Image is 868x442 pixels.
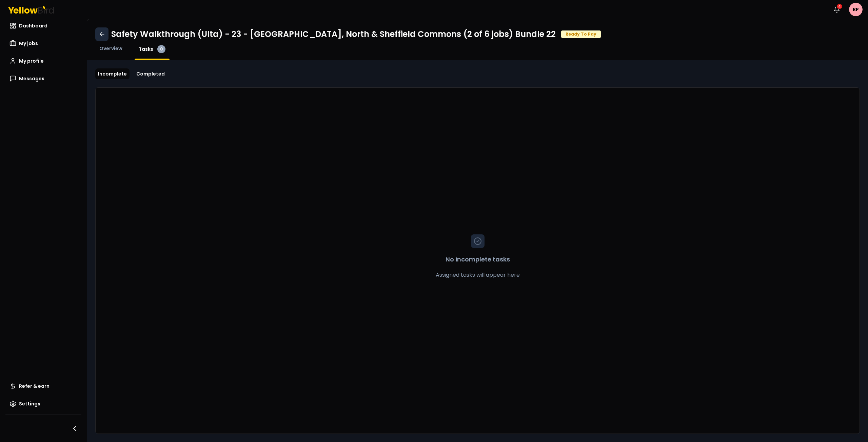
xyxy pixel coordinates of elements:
[436,271,520,279] p: Assigned tasks will appear here
[95,68,130,79] a: Incomplete
[134,68,167,79] a: Completed
[5,37,81,50] a: My jobs
[19,400,40,407] span: Settings
[111,29,556,40] h1: Safety Walkthrough (Ulta) - 23 - [GEOGRAPHIC_DATA], North & Sheffield Commons (2 of 6 jobs) Bundl...
[19,22,47,29] span: Dashboard
[5,54,81,68] a: My profile
[139,46,153,52] span: Tasks
[836,3,843,9] div: 4
[135,45,170,53] a: Tasks0
[561,30,601,38] div: Ready To Pay
[5,72,81,85] a: Messages
[5,19,81,33] a: Dashboard
[849,3,863,16] span: BP
[446,255,510,264] p: No incomplete tasks
[5,379,81,393] a: Refer & earn
[99,45,122,52] span: Overview
[157,45,165,53] div: 0
[19,75,44,82] span: Messages
[19,58,44,64] span: My profile
[95,45,126,52] a: Overview
[830,3,844,16] button: 4
[19,383,50,390] span: Refer & earn
[19,40,38,47] span: My jobs
[5,397,81,411] a: Settings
